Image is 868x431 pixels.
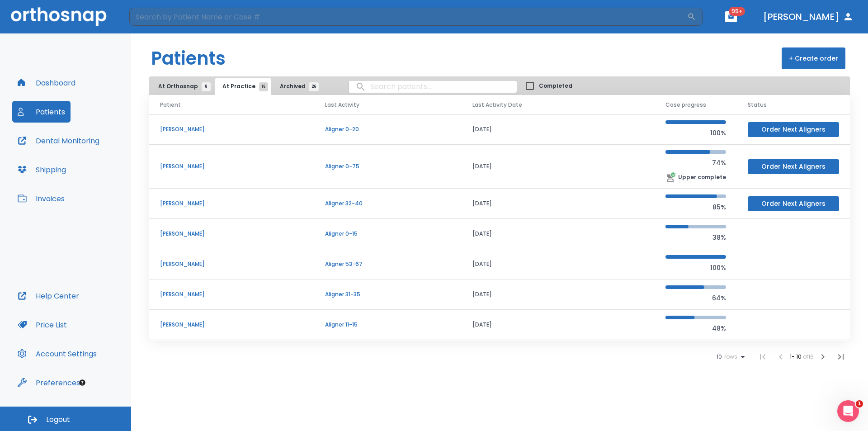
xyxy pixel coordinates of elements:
[325,101,359,109] span: Last Activity
[160,199,303,208] p: [PERSON_NAME]
[665,262,726,273] p: 100%
[151,45,226,72] h1: Patients
[462,219,655,249] td: [DATE]
[748,196,839,211] button: Order Next Aligners
[678,173,726,181] p: Upper complete
[462,279,655,310] td: [DATE]
[12,285,85,307] button: Help Center
[160,162,303,171] p: [PERSON_NAME]
[12,343,102,365] button: Account Settings
[12,372,85,393] button: Preferences
[259,82,268,91] span: 16
[665,232,726,243] p: 38%
[462,145,655,189] td: [DATE]
[748,101,767,109] span: Status
[202,82,211,91] span: 8
[856,400,863,407] span: 1
[462,114,655,145] td: [DATE]
[803,353,814,360] span: of 16
[158,82,206,90] span: At Orthosnap
[78,379,86,387] div: Tooltip anchor
[12,188,70,209] button: Invoices
[665,202,726,213] p: 85%
[790,353,803,360] span: 1 - 10
[665,293,726,303] p: 64%
[717,354,722,360] span: 10
[160,230,303,238] p: [PERSON_NAME]
[160,321,303,329] p: [PERSON_NAME]
[759,9,857,25] button: [PERSON_NAME]
[12,101,71,123] button: Patients
[349,78,517,95] input: search
[748,159,839,174] button: Order Next Aligners
[325,260,450,268] p: Aligner 53-67
[46,415,70,425] span: Logout
[160,125,303,133] p: [PERSON_NAME]
[12,314,72,336] button: Price List
[222,82,264,90] span: At Practice
[837,400,859,422] iframe: Intercom live chat
[325,230,450,238] p: Aligner 0-15
[160,101,181,109] span: Patient
[665,128,726,138] p: 100%
[462,340,655,370] td: [DATE]
[160,290,303,298] p: [PERSON_NAME]
[462,249,655,279] td: [DATE]
[748,122,839,137] button: Order Next Aligners
[472,101,522,109] span: Last Activity Date
[151,78,323,95] div: tabs
[160,260,303,268] p: [PERSON_NAME]
[325,125,450,133] p: Aligner 0-20
[325,199,450,208] p: Aligner 32-40
[782,47,845,69] button: + Create order
[12,72,81,94] button: Dashboard
[12,130,105,152] button: Dental Monitoring
[539,82,572,90] span: Completed
[280,82,314,90] span: Archived
[325,321,450,329] p: Aligner 11-15
[462,310,655,340] td: [DATE]
[325,290,450,298] p: Aligner 31-35
[729,7,745,16] span: 99+
[12,159,71,180] button: Shipping
[11,7,107,26] img: Orthosnap
[665,101,706,109] span: Case progress
[722,354,737,360] span: rows
[665,157,726,168] p: 74%
[325,162,450,171] p: Aligner 0-75
[129,8,687,26] input: Search by Patient Name or Case #
[665,323,726,334] p: 48%
[462,189,655,219] td: [DATE]
[309,82,319,91] span: 26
